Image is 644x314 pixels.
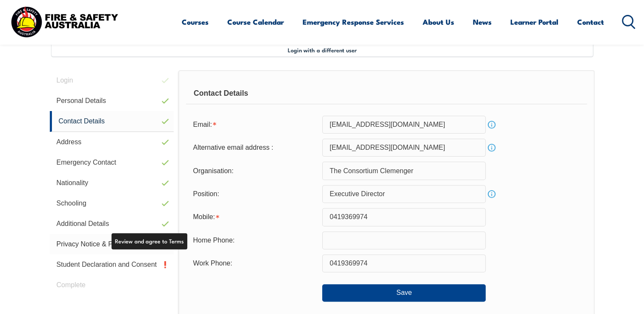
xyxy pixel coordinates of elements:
a: Student Declaration and Consent [50,254,174,275]
button: Save [322,284,486,301]
a: Contact Details [50,111,174,132]
a: Info [486,142,498,154]
a: Info [486,188,498,200]
a: Address [50,132,174,152]
div: Organisation: [186,163,322,179]
a: Emergency Contact [50,152,174,173]
a: Learner Portal [510,11,558,33]
a: Personal Details [50,91,174,111]
input: Phone numbers must be numeric, 10 characters and contain no spaces. [322,231,486,249]
div: Alternative email address : [186,140,322,156]
a: Schooling [50,193,174,214]
div: Contact Details [186,83,587,104]
div: Home Phone: [186,232,322,248]
a: Courses [182,11,209,33]
div: Position: [186,186,322,202]
div: Email is required. [186,117,322,133]
a: News [473,11,492,33]
input: Mobile numbers must be numeric, 10 characters and contain no spaces. [322,208,486,226]
a: Additional Details [50,214,174,234]
a: About Us [423,11,454,33]
a: Info [486,119,498,131]
div: Mobile is required. [186,209,322,225]
a: Emergency Response Services [303,11,404,33]
span: Login with a different user [288,46,357,53]
a: Nationality [50,173,174,193]
a: Privacy Notice & Policy [50,234,174,254]
a: Course Calendar [227,11,284,33]
div: Work Phone: [186,255,322,271]
a: Contact [577,11,604,33]
input: Phone numbers must be numeric, 10 characters and contain no spaces. [322,254,486,272]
